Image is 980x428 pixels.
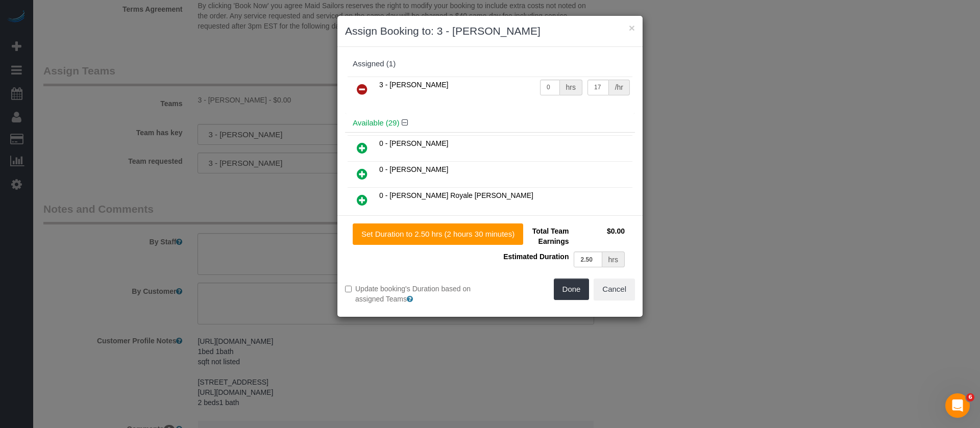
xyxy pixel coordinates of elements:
div: hrs [560,80,582,95]
label: Update booking's Duration based on assigned Teams [345,284,482,304]
button: × [629,22,635,33]
div: Assigned (1) [353,60,627,68]
span: Estimated Duration [503,253,569,261]
div: /hr [609,80,630,95]
iframe: Intercom live chat [945,393,970,418]
span: 3 - [PERSON_NAME] [379,81,448,89]
h4: Available (29) [353,119,627,128]
span: 6 [966,393,974,401]
span: 0 - [PERSON_NAME] [379,165,448,173]
button: Set Duration to 2.50 hrs (2 hours 30 minutes) [353,223,523,245]
button: Done [554,279,590,300]
input: Update booking's Duration based on assigned Teams [345,286,352,292]
td: $0.00 [571,223,627,249]
span: 0 - [PERSON_NAME] [379,139,448,147]
div: hrs [602,251,625,267]
td: Total Team Earnings [498,223,571,249]
h3: Assign Booking to: 3 - [PERSON_NAME] [345,23,635,39]
button: Cancel [594,279,635,300]
span: 0 - [PERSON_NAME] Royale [PERSON_NAME] [379,191,533,199]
